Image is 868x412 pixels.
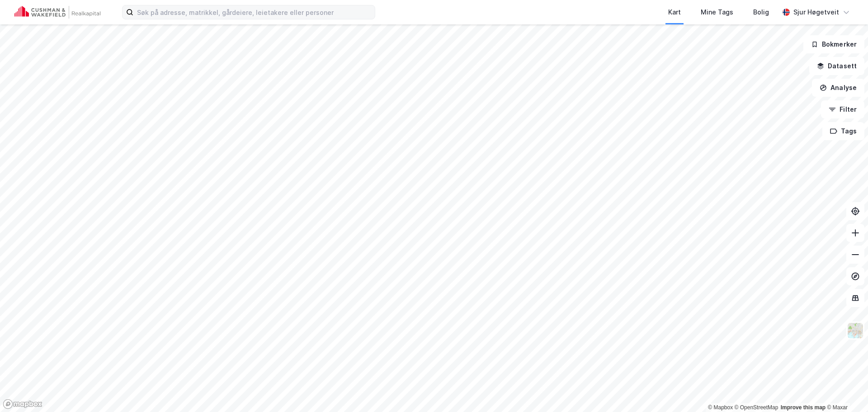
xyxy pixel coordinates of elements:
[823,369,868,412] iframe: Chat Widget
[822,122,864,140] button: Tags
[3,399,42,409] a: Mapbox homepage
[809,57,864,75] button: Datasett
[735,404,778,411] a: OpenStreetMap
[701,7,733,18] div: Mine Tags
[668,7,681,18] div: Kart
[133,5,375,19] input: Søk på adresse, matrikkel, gårdeiere, leietakere eller personer
[812,79,864,97] button: Analyse
[708,404,733,411] a: Mapbox
[793,7,839,18] div: Sjur Høgetveit
[823,369,868,412] div: Kontrollprogram for chat
[803,35,864,53] button: Bokmerker
[847,322,864,339] img: Z
[821,100,864,118] button: Filter
[14,6,100,19] img: cushman-wakefield-realkapital-logo.202ea83816669bd177139c58696a8fa1.svg
[753,7,769,18] div: Bolig
[781,404,826,411] a: Improve this map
